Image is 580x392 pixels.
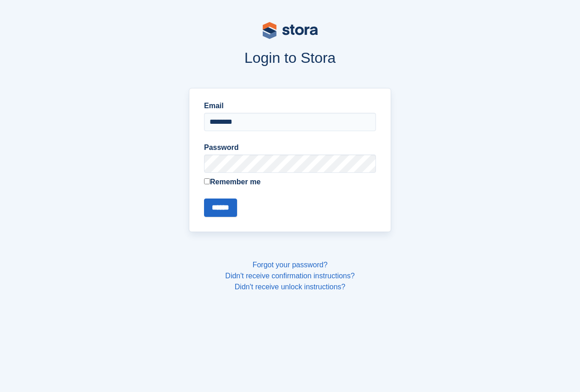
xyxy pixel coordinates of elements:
[204,178,210,184] input: Remember me
[204,142,376,153] label: Password
[204,177,376,188] label: Remember me
[263,22,318,39] img: stora-logo-53a41332b3708ae10de48c4981b4e9114cc0af31d8433b30ea865607fb682f29.svg
[40,50,541,66] h1: Login to Stora
[235,283,345,291] a: Didn't receive unlock instructions?
[253,261,328,269] a: Forgot your password?
[225,272,354,280] a: Didn't receive confirmation instructions?
[204,100,376,111] label: Email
